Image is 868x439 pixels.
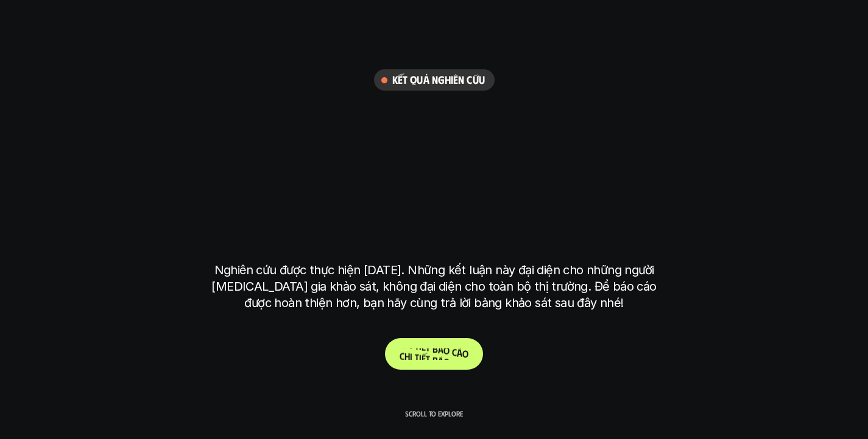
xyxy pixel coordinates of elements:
[410,339,412,350] span: i
[404,339,410,350] span: h
[422,340,426,352] span: ế
[438,344,443,355] span: á
[457,347,462,358] span: á
[405,409,463,418] p: Scroll to explore
[452,346,457,358] span: c
[400,338,404,350] span: C
[443,344,450,356] span: o
[419,340,422,351] span: i
[385,338,483,370] a: Chitiếtbáocáo
[432,342,438,354] span: b
[415,339,419,351] span: t
[212,103,657,154] h1: phạm vi công việc của
[217,199,651,250] h1: tại [GEOGRAPHIC_DATA]
[462,347,468,359] span: o
[426,341,430,353] span: t
[206,262,663,311] p: Nghiên cứu được thực hiện [DATE]. Những kết luận này đại diện cho những người [MEDICAL_DATA] gia ...
[392,73,485,87] h6: Kết quả nghiên cứu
